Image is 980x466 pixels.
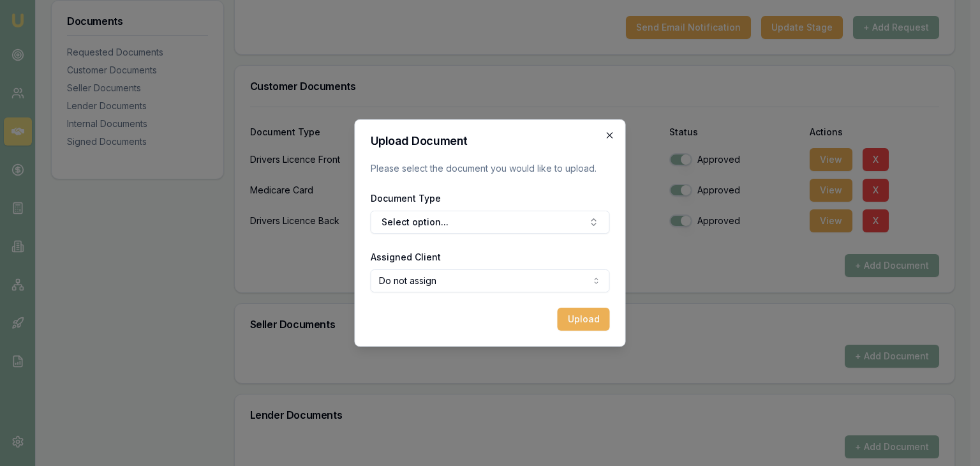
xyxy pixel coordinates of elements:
button: Select option... [371,211,610,234]
label: Assigned Client [371,252,441,262]
label: Document Type [371,193,441,204]
button: Upload [558,308,610,331]
p: Please select the document you would like to upload. [371,162,610,175]
h2: Upload Document [371,135,610,147]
